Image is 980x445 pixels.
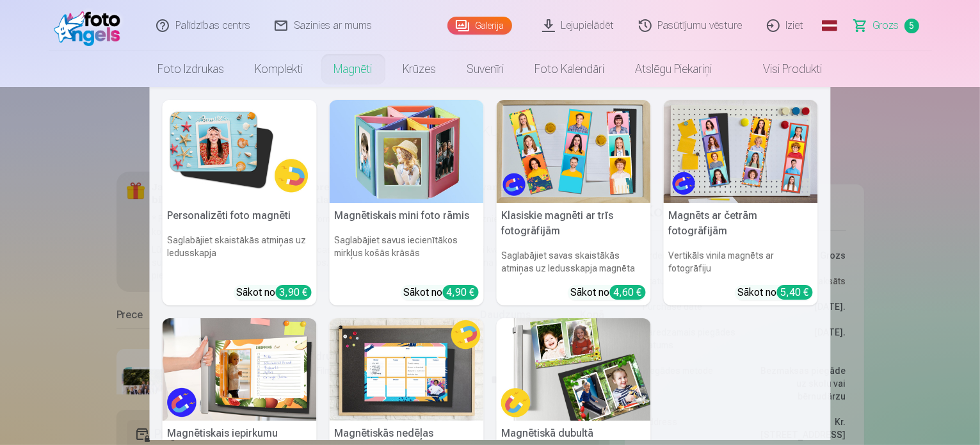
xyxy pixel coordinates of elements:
[777,285,813,300] div: 5,40 €
[143,51,240,87] a: Foto izdrukas
[404,285,479,300] div: Sākot no
[664,100,818,305] a: Magnēts ar četrām fotogrāfijāmMagnēts ar četrām fotogrāfijāmVertikāls vinila magnēts ar fotogrāfi...
[904,19,919,33] span: 5
[738,285,813,300] div: Sākot no
[240,51,319,87] a: Komplekti
[664,244,818,280] h6: Vertikāls vinila magnēts ar fotogrāfiju
[497,100,651,305] a: Klasiskie magnēti ar trīs fotogrāfijāmKlasiskie magnēti ar trīs fotogrāfijāmSaglabājiet savas ska...
[728,51,838,87] a: Visi produkti
[664,203,818,244] h5: Magnēts ar četrām fotogrāfijām
[330,100,484,203] img: Magnētiskais mini foto rāmis
[330,203,484,229] h5: Magnētiskais mini foto rāmis
[330,318,484,421] img: Magnētiskās nedēļas piezīmes/grafiki 20x30 cm
[163,203,317,229] h5: Personalizēti foto magnēti
[163,229,317,280] h6: Saglabājiet skaistākās atmiņas uz ledusskapja
[497,318,651,421] img: Magnētiskā dubultā fotogrāfija 6x9 cm
[330,229,484,280] h6: Saglabājiet savus iecienītākos mirkļus košās krāsās
[620,51,728,87] a: Atslēgu piekariņi
[610,285,646,300] div: 4,60 €
[163,100,317,203] img: Personalizēti foto magnēti
[520,51,620,87] a: Foto kalendāri
[330,100,484,305] a: Magnētiskais mini foto rāmisMagnētiskais mini foto rāmisSaglabājiet savus iecienītākos mirkļus ko...
[452,51,520,87] a: Suvenīri
[873,18,899,33] span: Grozs
[664,100,818,203] img: Magnēts ar četrām fotogrāfijām
[388,51,452,87] a: Krūzes
[163,100,317,305] a: Personalizēti foto magnētiPersonalizēti foto magnētiSaglabājiet skaistākās atmiņas uz ledusskapja...
[319,51,388,87] a: Magnēti
[163,318,317,421] img: Magnētiskais iepirkumu saraksts
[497,100,651,203] img: Klasiskie magnēti ar trīs fotogrāfijām
[237,285,312,300] div: Sākot no
[571,285,646,300] div: Sākot no
[447,17,512,35] a: Galerija
[54,5,127,46] img: /fa1
[443,285,479,300] div: 4,90 €
[497,203,651,244] h5: Klasiskie magnēti ar trīs fotogrāfijām
[276,285,312,300] div: 3,90 €
[497,244,651,280] h6: Saglabājiet savas skaistākās atmiņas uz ledusskapja magnēta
